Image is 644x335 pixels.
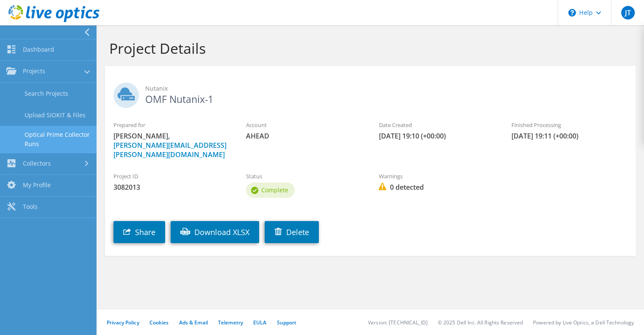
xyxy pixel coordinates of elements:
[246,131,362,141] span: AHEAD
[511,121,627,129] label: Finished Processing
[379,172,494,180] label: Warnings
[379,183,494,192] span: 0 detected
[113,141,227,159] a: [PERSON_NAME][EMAIL_ADDRESS][PERSON_NAME][DOMAIN_NAME]
[113,172,229,180] label: Project ID
[265,221,319,243] a: Delete
[621,6,635,19] span: JT
[533,319,634,326] li: Powered by Live Optics, a Dell Technology
[145,84,627,93] span: Nutanix
[179,319,208,326] a: Ads & Email
[218,319,243,326] a: Telemetry
[438,319,523,326] li: © 2025 Dell Inc. All Rights Reserved
[113,221,165,243] a: Share
[109,39,627,57] h1: Project Details
[253,319,266,326] a: EULA
[379,131,494,141] span: [DATE] 19:10 (+00:00)
[568,9,576,17] svg: \n
[276,319,296,326] a: Support
[113,83,627,104] h2: OMF Nutanix-1
[149,319,169,326] a: Cookies
[511,131,627,141] span: [DATE] 19:11 (+00:00)
[113,121,229,129] label: Prepared for
[368,319,428,326] li: Version: [TECHNICAL_ID]
[113,183,229,192] span: 3082013
[379,121,494,129] label: Date Created
[107,319,139,326] a: Privacy Policy
[246,121,362,129] label: Account
[171,221,259,243] a: Download XLSX
[246,172,362,180] label: Status
[261,186,288,194] span: Complete
[113,131,229,159] span: [PERSON_NAME],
